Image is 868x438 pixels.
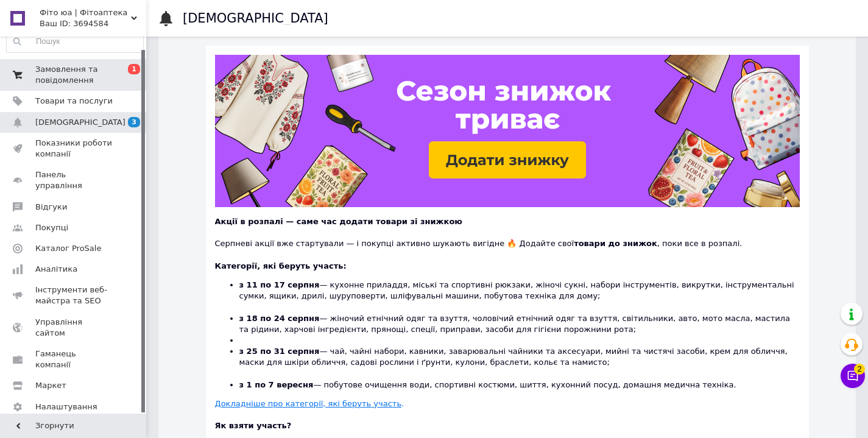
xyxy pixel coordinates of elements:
span: Налаштування [35,401,97,412]
b: Категорії, які беруть участь: [215,261,347,270]
div: Ваш ID: 3694584 [40,18,146,29]
span: Каталог ProSale [35,243,101,254]
b: з 1 по 7 вересня [239,380,314,389]
span: 2 [854,364,865,375]
button: Чат з покупцем2 [841,364,865,388]
u: Докладніше про категорії, які беруть участь [215,399,402,408]
b: товари до знижок [574,239,657,248]
span: Аналітика [35,264,77,275]
span: Товари та послуги [35,96,113,107]
span: Фіто юа | Фітоаптека [40,7,131,18]
span: Управління сайтом [35,317,113,339]
li: — кухонне приладдя, міські та спортивні рюкзаки, жіночі сукні, набори інструментів, викрутки, інс... [239,280,800,313]
span: Гаманець компанії [35,348,113,370]
b: з 25 по 31 серпня [239,347,320,356]
span: 3 [128,117,140,127]
h1: [DEMOGRAPHIC_DATA] [183,11,328,26]
span: Маркет [35,380,66,391]
span: 1 [128,64,140,74]
span: Інструменти веб-майстра та SEO [35,284,113,306]
div: Серпневі акції вже стартували — і покупці активно шукають вигідне 🔥 Додайте свої , поки все в роз... [215,227,800,249]
span: Панель управління [35,169,113,191]
span: Замовлення та повідомлення [35,64,113,86]
b: з 18 по 24 серпня [239,314,320,323]
span: [DEMOGRAPHIC_DATA] [35,117,125,128]
li: — чай, чайні набори, кавники, заварювальні чайники та аксесуари, мийні та чистячі засоби, крем дл... [239,346,800,380]
a: Докладніше про категорії, які беруть участь. [215,399,404,408]
b: Акції в розпалі — саме час додати товари зі знижкою [215,217,462,226]
li: — жіночий етнічний одяг та взуття, чоловічий етнічний одяг та взуття, світильники, авто, мото мас... [239,313,800,335]
span: Показники роботи компанії [35,138,113,160]
span: Відгуки [35,202,67,213]
span: Покупці [35,222,68,233]
li: — побутове очищення води, спортивні костюми, шиття, кухонний посуд, домашня медична техніка. [239,380,800,390]
b: Як взяти участь? [215,421,292,430]
input: Пошук [7,30,143,52]
b: з 11 по 17 серпня [239,280,320,289]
